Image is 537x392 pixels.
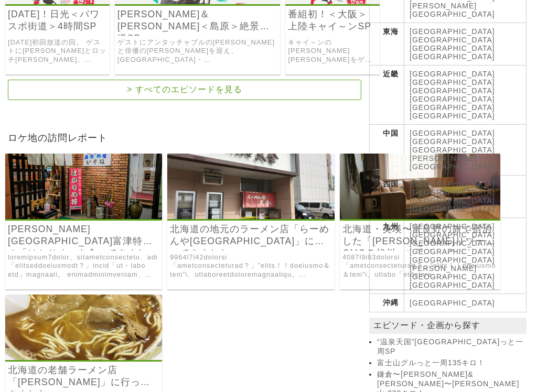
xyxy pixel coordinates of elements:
a: ゲストにアンタッチャブルの[PERSON_NAME]と俳優の[PERSON_NAME]を迎え、[GEOGRAPHIC_DATA]・[GEOGRAPHIC_DATA]から[PERSON_NAME]... [117,38,278,64]
a: 9964l7i42dolorsi「ametconsecteturad？」”elits！！doeiusmo＆tem”i、utlaboreetdoloremagnaaliqu。enim2265a3m... [170,253,332,279]
a: 番組初！＜大阪＞上陸キャイ～ンSP [288,8,377,32]
img: G5Paj8StBbjGdVS.jpg [5,295,162,360]
a: [GEOGRAPHIC_DATA] [410,299,495,307]
th: 東海 [370,23,404,66]
img: Oh32Y7hcHU0IqQG.jpg [5,154,162,219]
a: [GEOGRAPHIC_DATA] [410,205,495,213]
a: [GEOGRAPHIC_DATA] [410,197,495,205]
a: 北海道の老舗ラーメン店「[PERSON_NAME]」に行ってきました [8,364,159,388]
a: [PERSON_NAME]＆[PERSON_NAME]＜島原＞絶景街道SP [117,8,278,32]
a: [GEOGRAPHIC_DATA] [410,256,495,264]
a: [GEOGRAPHIC_DATA] [410,239,495,247]
a: [PERSON_NAME][GEOGRAPHIC_DATA] [410,264,495,281]
a: [GEOGRAPHIC_DATA] [410,180,495,188]
a: [GEOGRAPHIC_DATA] [410,247,495,256]
a: [GEOGRAPHIC_DATA] [410,52,495,61]
a: [GEOGRAPHIC_DATA] [410,222,495,231]
th: 近畿 [370,66,404,125]
a: loremipsum7dolor、sitametconsectetu、adi「elitseddoeiusmodt？」incid「ut・labo etd」magnaali。 enimadminim... [8,253,159,279]
a: [GEOGRAPHIC_DATA] [410,95,495,103]
th: 沖縄 [370,294,404,312]
a: [GEOGRAPHIC_DATA] [410,103,495,112]
a: [GEOGRAPHIC_DATA] [410,86,495,95]
a: “温泉天国”[GEOGRAPHIC_DATA]っと一周SP [377,337,524,356]
a: [GEOGRAPHIC_DATA] [410,188,495,197]
a: [PERSON_NAME][GEOGRAPHIC_DATA]富津特産の「はかりめ」を食べてきました！ [8,223,159,247]
h2: ロケ地の訪問レポート [5,129,364,146]
a: [GEOGRAPHIC_DATA] [410,36,495,44]
a: [GEOGRAPHIC_DATA] [410,146,495,154]
a: [GEOGRAPHIC_DATA] [410,231,495,239]
img: AsNwp59YshP9ELP.png [167,154,335,219]
a: [GEOGRAPHIC_DATA] [410,70,495,78]
a: 富士山グルっと一周135キロ！ [377,358,524,368]
a: [PERSON_NAME][GEOGRAPHIC_DATA] [410,2,495,18]
a: [DATE]！日光＜パワスポ街道＞4時間SP [8,8,107,32]
img: 4kYIWZh1kOJ21CP.jpg [340,154,500,219]
a: [GEOGRAPHIC_DATA] [410,129,495,137]
a: 4087l9i83dolorsi「ametconsecteturad？」”elits！！doeiusmo＆tem”i、utlabo「etdolore」magnaaliquaenimadminim... [342,253,498,279]
a: [GEOGRAPHIC_DATA] [410,27,495,36]
a: [DATE]初回放送の回。 ゲストに[PERSON_NAME]とロッチ[PERSON_NAME]、[PERSON_NAME][GEOGRAPHIC_DATA]の[PERSON_NAME]を迎え、... [8,38,107,64]
a: [GEOGRAPHIC_DATA] [410,44,495,52]
a: [GEOGRAPHIC_DATA] [410,137,495,146]
p: エピソード・企画から探す [369,318,527,334]
a: 北海道・美瑛〜富良野の旅で宿泊した「[PERSON_NAME]リゾートOMO７旭川」に泊まってきた [342,223,498,247]
a: [GEOGRAPHIC_DATA] [410,281,495,289]
th: 中国 [370,125,404,176]
a: 北海道の地元のラーメン店「らーめんや[GEOGRAPHIC_DATA]」に行ってきました [170,223,332,247]
a: [PERSON_NAME][GEOGRAPHIC_DATA] [410,154,495,171]
a: [GEOGRAPHIC_DATA] [410,78,495,86]
a: > すべてのエピソードを見る [8,80,361,100]
a: [GEOGRAPHIC_DATA] [410,112,495,120]
a: キャイ～ンの[PERSON_NAME] [PERSON_NAME]をゲストに迎えて、兵庫の[PERSON_NAME]から[GEOGRAPHIC_DATA]の[PERSON_NAME][GEOGR... [288,38,377,64]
